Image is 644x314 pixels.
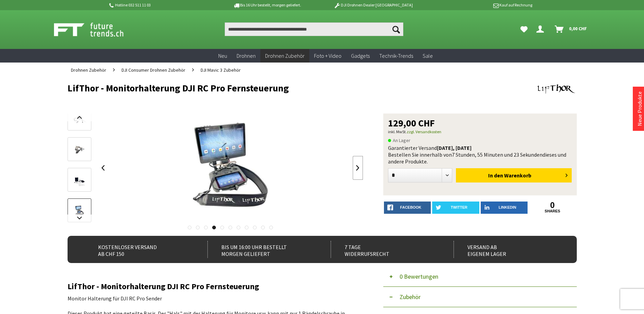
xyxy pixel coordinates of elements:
p: Monitor Halterung für DJI RC Pro Sender [68,294,363,302]
a: twitter [432,202,479,214]
div: Bis um 16:00 Uhr bestellt Morgen geliefert [207,241,316,258]
img: Shop Futuretrends - zur Startseite wechseln [54,21,139,38]
button: In den Warenkorb [456,168,572,182]
h1: LifThor - Monitorhalterung DJI RC Pro Fernsteuerung [68,83,475,93]
div: Versand ab eigenem Lager [454,241,562,258]
div: Garantierter Versand Bestellen Sie innerhalb von dieses und andere Produkte. [388,144,572,165]
span: Neu [218,52,227,59]
span: Warenkorb [504,172,531,179]
span: In den [488,172,503,179]
p: inkl. MwSt. [388,128,572,136]
a: Drohnen [232,49,260,63]
span: DJI Consumer Drohnen Zubehör [122,67,185,73]
b: [DATE], [DATE] [437,144,472,151]
a: Drohnen Zubehör [68,63,110,77]
span: facebook [400,205,421,209]
span: Sale [423,52,433,59]
span: Drohnen Zubehör [71,67,106,73]
a: Drohnen Zubehör [260,49,309,63]
p: Bis 16 Uhr bestellt, morgen geliefert. [214,1,320,9]
button: Zubehör [383,287,577,307]
a: DJI Consumer Drohnen Zubehör [118,63,189,77]
h2: LifThor - Monitorhalterung DJI RC Pro Fernsteuerung [68,282,363,291]
span: 129,00 CHF [388,118,435,128]
a: Warenkorb [552,22,590,36]
a: Sale [418,49,438,63]
span: 7 Stunden, 55 Minuten und 23 Sekunden [452,151,542,158]
span: twitter [451,205,467,209]
p: DJI Drohnen Dealer [GEOGRAPHIC_DATA] [320,1,426,9]
span: 0,00 CHF [569,23,587,34]
a: Neu [214,49,232,63]
a: shares [529,209,576,213]
p: Hotline 032 511 11 03 [108,1,214,9]
img: Lifthor [536,83,577,95]
a: Gadgets [346,49,374,63]
span: DJI Mavic 3 Zubehör [201,67,241,73]
div: Kostenloser Versand ab CHF 150 [85,241,193,258]
a: LinkedIn [481,202,528,214]
a: DJI Mavic 3 Zubehör [197,63,244,77]
span: LinkedIn [499,205,516,209]
button: 0 Bewertungen [383,266,577,287]
input: Produkt, Marke, Kategorie, EAN, Artikelnummer… [225,22,403,36]
span: Foto + Video [314,52,342,59]
span: Technik-Trends [379,52,413,59]
span: Drohnen [237,52,256,59]
a: Meine Favoriten [517,22,531,36]
button: Suchen [389,22,403,36]
a: facebook [384,202,431,214]
a: Technik-Trends [374,49,418,63]
p: Kauf auf Rechnung [426,1,532,9]
a: zzgl. Versandkosten [407,129,441,134]
span: Drohnen Zubehör [265,52,305,59]
a: Neue Produkte [636,91,643,126]
span: An Lager [388,136,410,144]
a: Foto + Video [309,49,346,63]
a: Dein Konto [534,22,549,36]
a: 0 [529,202,576,209]
div: 7 Tage Widerrufsrecht [331,241,439,258]
span: Gadgets [351,52,370,59]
